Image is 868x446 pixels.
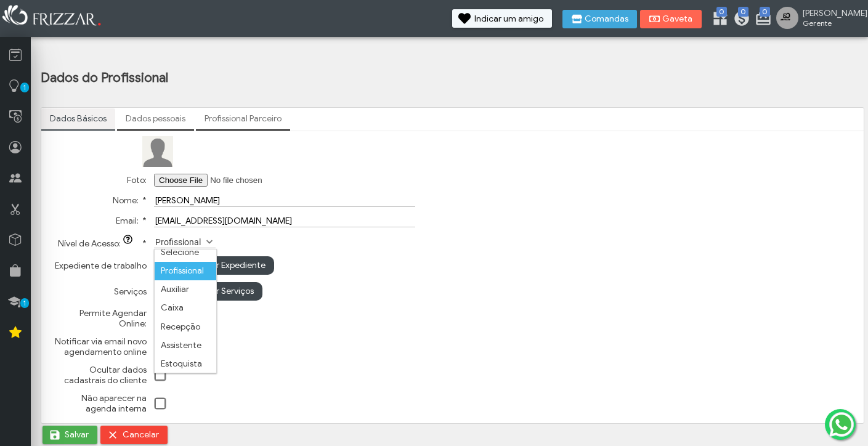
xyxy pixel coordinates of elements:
img: whatsapp.png [827,410,856,439]
li: Profissional [155,262,216,280]
span: 0 [716,7,727,17]
label: Email: [116,216,147,226]
button: Nível de Acesso:* [121,235,138,247]
label: Nome: [113,195,147,206]
label: Profissional [154,236,205,248]
label: Não aparecer na agenda interna [54,393,147,414]
li: Selecione [155,243,216,262]
li: Auxiliar [155,280,216,299]
span: 1 [20,83,29,92]
a: Profissional Parceiro [196,108,290,129]
span: 0 [738,7,748,17]
span: Indicar um amigo [474,15,543,23]
span: Gaveta [662,15,693,23]
a: Dados pessoais [117,108,194,129]
h2: Dados do Profissional [41,70,864,86]
li: Caixa [155,299,216,317]
span: [PERSON_NAME] [803,8,858,18]
label: Serviços [114,286,147,297]
label: Notificar via email novo agendamento online [54,336,147,357]
span: Gerente [803,18,858,28]
li: Estoquista [155,355,216,373]
button: Salvar [43,426,97,444]
span: Salvar [65,426,89,444]
a: [PERSON_NAME] Gerente [776,7,862,31]
li: Recepção [155,318,216,336]
label: Foto: [127,175,147,185]
button: Indicar um amigo [452,9,552,28]
button: Comandas [562,10,637,28]
li: Assistente [155,336,216,355]
span: 0 [760,7,770,17]
span: 1 [20,298,29,308]
label: Expediente de trabalho [55,261,147,271]
button: Cancelar [100,426,168,444]
span: Cancelar [123,426,159,444]
a: 0 [733,10,745,30]
label: Permite Agendar Online: [54,308,147,329]
label: Nível de Acesso: [58,238,147,249]
span: Comandas [585,15,628,23]
label: Ocultar dados cadastrais do cliente [54,365,147,386]
a: Dados Básicos [41,108,115,129]
button: Gaveta [640,10,702,28]
a: 0 [755,10,767,30]
span: Configurar Expediente [176,256,266,275]
a: 0 [712,10,724,30]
